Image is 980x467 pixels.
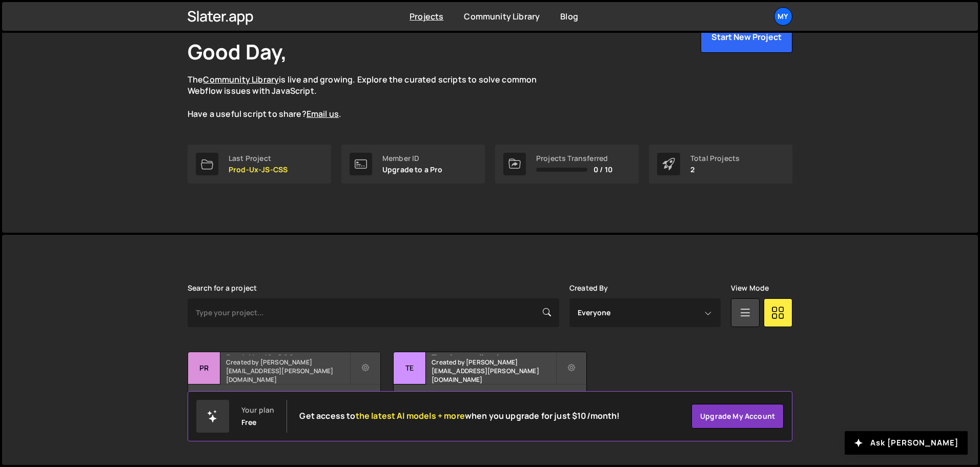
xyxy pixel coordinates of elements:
div: Te [394,352,426,384]
p: The is live and growing. Explore the curated scripts to solve common Webflow issues with JavaScri... [188,74,557,120]
p: 2 [690,166,740,174]
span: the latest AI models + more [356,410,465,421]
h2: Get access to when you upgrade for just $10/month! [299,411,620,421]
input: Type your project... [188,298,559,327]
label: View Mode [731,284,769,292]
a: Blog [560,11,578,22]
a: Community Library [203,74,279,85]
label: Search for a project [188,284,257,292]
span: 0 / 10 [594,166,612,174]
small: Created by [PERSON_NAME][EMAIL_ADDRESS][PERSON_NAME][DOMAIN_NAME] [226,358,350,384]
small: Created by [PERSON_NAME][EMAIL_ADDRESS][PERSON_NAME][DOMAIN_NAME] [432,358,555,384]
a: Email us [307,108,339,119]
div: Total Projects [690,154,740,163]
div: Last Project [229,154,288,163]
a: My [774,7,792,26]
a: Last Project Prod-Ux-JS-CSS [188,145,331,184]
button: Ask [PERSON_NAME] [845,431,968,455]
a: Te Testing application webflow Created by [PERSON_NAME][EMAIL_ADDRESS][PERSON_NAME][DOMAIN_NAME] ... [393,352,586,416]
label: Created By [569,284,608,292]
div: Projects Transferred [536,154,612,163]
h2: Testing application webflow [432,352,555,355]
a: Upgrade my account [691,404,784,429]
a: Pr Prod-Ux-JS-CSS Created by [PERSON_NAME][EMAIL_ADDRESS][PERSON_NAME][DOMAIN_NAME] 2 pages, last... [188,352,381,416]
h2: Prod-Ux-JS-CSS [226,352,350,355]
div: 1 page, last updated by about [DATE] [394,384,586,415]
p: Prod-Ux-JS-CSS [229,166,288,174]
div: Member ID [382,154,443,163]
p: Upgrade to a Pro [382,166,443,174]
div: Pr [188,352,220,384]
button: Start New Project [701,21,792,53]
div: 2 pages, last updated by [DATE] [188,384,380,415]
a: Community Library [464,11,540,22]
div: Your plan [241,406,274,414]
a: Projects [410,11,443,22]
div: Free [241,418,257,427]
h1: Good Day, [188,37,287,66]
